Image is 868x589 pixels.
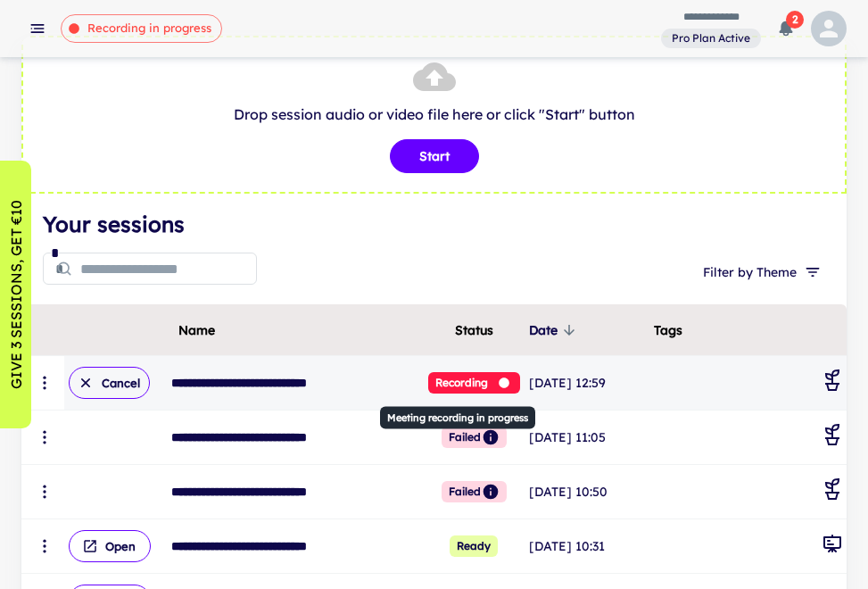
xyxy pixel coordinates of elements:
div: General Meeting [822,533,843,560]
span: Failed [442,481,508,502]
button: Open [69,530,151,562]
button: 2 [768,11,804,46]
span: Ready [450,535,498,557]
div: Meeting recording in progress [380,407,535,429]
button: Cancel [69,367,150,399]
p: GIVE 3 SESSIONS, GET €10 [5,200,27,389]
span: Meeting recording in progress [428,372,520,394]
span: Recording in progress [78,20,221,37]
span: Tags [654,319,682,341]
button: Start [390,139,479,173]
span: Name [178,319,215,341]
td: [DATE] 10:31 [525,519,650,574]
span: View and manage your current plan and billing details. [661,29,761,46]
td: [DATE] 11:05 [525,411,650,465]
div: downloadAndStoreRecording() mp4Url is required. botId: 8e0a520d-11ec-4372-910c-deb4f082d9f3 [481,428,500,446]
div: Coaching [822,369,843,396]
h4: Your sessions [43,208,825,240]
div: Coaching [822,424,843,451]
span: 2 [786,11,804,29]
div: waiting_room_timeout [481,483,500,501]
button: Filter by Theme [696,256,825,288]
span: Pro Plan Active [665,30,757,46]
p: Drop session audio or video file here or click "Start" button [41,104,827,125]
div: Coaching [822,478,843,505]
span: Failed [442,427,508,448]
span: Date [529,319,581,341]
span: Status [455,319,493,341]
div: Wundabot is actively recording your meeting. It will process the audio after the meeting ends. [61,14,222,43]
td: [DATE] 10:50 [525,465,650,519]
a: View and manage your current plan and billing details. [661,27,761,49]
td: [DATE] 12:59 [525,356,650,411]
